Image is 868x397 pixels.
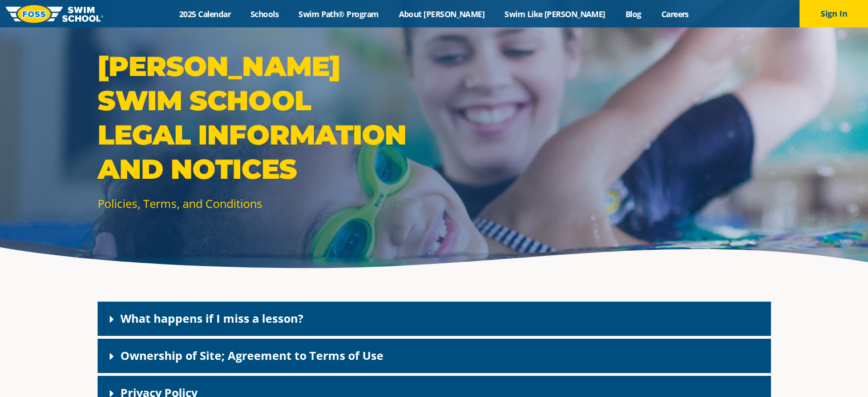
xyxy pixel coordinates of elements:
a: Blog [615,9,651,19]
a: Careers [651,9,699,19]
img: FOSS Swim School Logo [6,5,103,23]
div: What happens if I miss a lesson? [98,302,771,336]
a: 2025 Calendar [169,9,241,19]
a: Swim Like [PERSON_NAME] [495,9,616,19]
a: Schools [241,9,289,19]
a: Ownership of Site; Agreement to Terms of Use [120,348,383,363]
a: Swim Path® Program [289,9,389,19]
a: What happens if I miss a lesson? [120,311,304,326]
p: Policies, Terms, and Conditions [98,195,429,212]
div: Ownership of Site; Agreement to Terms of Use [98,339,771,373]
p: [PERSON_NAME] Swim School Legal Information and Notices [98,49,429,186]
a: About [PERSON_NAME] [389,9,495,19]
